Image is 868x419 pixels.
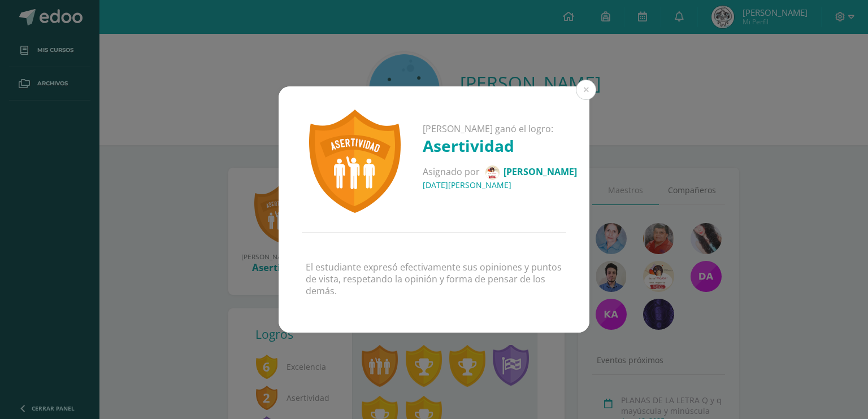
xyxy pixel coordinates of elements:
[423,135,577,156] h1: Asertividad
[423,165,577,180] p: Asignado por
[423,180,577,190] h4: [DATE][PERSON_NAME]
[504,165,577,178] span: [PERSON_NAME]
[576,80,596,100] button: Close (Esc)
[485,165,500,180] img: c6630c178f6884a5da38b0ffa091a596.png
[423,123,577,135] p: [PERSON_NAME] ganó el logro:
[306,261,562,296] p: El estudiante expresó efectivamente sus opiniones y puntos de vista, respetando la opinión y form...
